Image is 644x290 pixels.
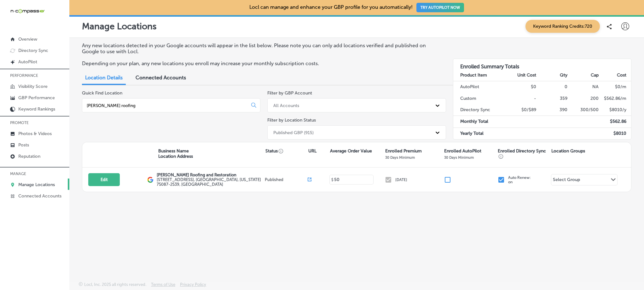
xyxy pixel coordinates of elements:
[158,148,193,159] p: Business Name Location Address
[18,48,48,53] p: Directory Sync
[568,70,599,81] th: Cap
[537,81,568,93] td: 0
[505,70,537,81] th: Unit Cost
[453,104,505,116] td: Directory Sync
[267,117,316,123] label: Filter by Location Status
[147,177,154,183] img: logo
[460,72,487,78] strong: Product Item
[82,90,122,96] label: Quick Find Location
[568,81,599,93] td: NA
[82,60,439,66] p: Depending on your plan, any new locations you enroll may increase your monthly subscription costs.
[508,175,531,184] p: Auto Renew: on
[568,93,599,104] td: 200
[525,20,600,33] span: Keyword Ranking Credits: 720
[180,282,206,290] a: Privacy Policy
[498,148,548,159] p: Enrolled Directory Sync
[395,178,407,182] p: [DATE]
[416,3,464,12] button: TRY AUTOPILOT NOW
[308,148,316,154] p: URL
[537,93,568,104] td: 359
[86,103,246,108] input: All Locations
[453,128,505,139] td: Yearly Total
[267,90,312,96] label: Filter by GBP Account
[599,104,631,116] td: $ 8010 /y
[537,70,568,81] th: Qty
[599,93,631,104] td: $ 562.86 /m
[505,104,537,116] td: $0/$89
[505,93,537,104] td: -
[82,43,439,54] p: Any new locations detected in your Google accounts will appear in the list below. Please note you...
[385,148,422,154] p: Enrolled Premium
[453,81,505,93] td: AutoPilot
[273,103,299,108] div: All Accounts
[599,128,631,139] td: $ 8010
[551,148,585,154] p: Location Groups
[599,70,631,81] th: Cost
[599,81,631,93] td: $ 0 /m
[385,155,415,160] p: 30 Days Minimum
[444,155,474,160] p: 30 Days Minimum
[553,177,580,184] div: Select Group
[85,75,123,81] span: Location Details
[265,177,308,182] p: Published
[82,21,157,31] p: Manage Locations
[599,116,631,128] td: $ 562.86
[568,104,599,116] td: 300/500
[157,173,263,177] p: [PERSON_NAME] Roofing and Restoration
[18,131,52,136] p: Photos & Videos
[10,8,45,14] img: 660ab0bf-5cc7-4cb8-ba1c-48b5ae0f18e60NCTV_CLogo_TV_Black_-500x88.png
[88,173,120,186] button: Edit
[273,130,314,135] div: Published GBP (915)
[537,104,568,116] td: 390
[18,59,37,65] p: AutoPilot
[18,95,55,100] p: GBP Performance
[18,37,37,42] p: Overview
[453,116,505,128] td: Monthly Total
[18,84,48,89] p: Visibility Score
[505,81,537,93] td: $0
[18,142,29,148] p: Posts
[18,106,55,112] p: Keyword Rankings
[136,75,186,81] span: Connected Accounts
[330,148,372,154] p: Average Order Value
[18,193,61,199] p: Connected Accounts
[157,177,263,187] label: [STREET_ADDRESS] , [GEOGRAPHIC_DATA], [US_STATE] 75087-2539, [GEOGRAPHIC_DATA]
[265,148,308,154] p: Status
[453,93,505,104] td: Custom
[444,148,481,154] p: Enrolled AutoPilot
[84,282,146,287] p: Locl, Inc. 2025 all rights reserved.
[18,154,40,159] p: Reputation
[151,282,175,290] a: Terms of Use
[453,59,631,70] h3: Enrolled Summary Totals
[18,182,55,187] p: Manage Locations
[331,178,334,182] p: $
